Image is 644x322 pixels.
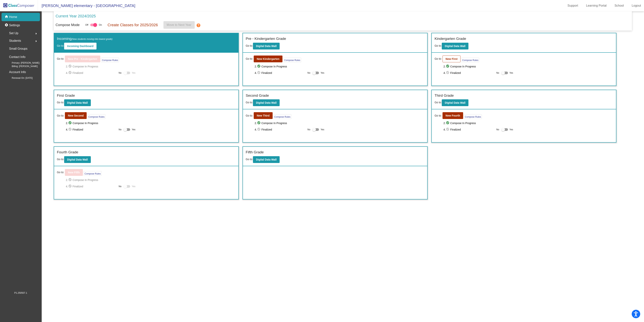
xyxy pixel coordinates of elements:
[446,121,450,125] mat-icon: check_circle
[435,93,454,98] label: Third Grade
[435,57,442,61] span: Go to:
[255,71,306,75] span: 4. Finalized
[56,13,96,19] p: Current Year 2024/2025
[255,121,424,125] span: 2. Compose In Progress
[509,127,513,132] span: Yes
[611,3,627,9] a: School
[246,158,253,161] span: Go to:
[443,64,613,69] span: 2. Compose In Progress
[66,127,117,132] span: 4. Finalized
[132,71,135,75] span: Yes
[246,114,253,118] span: Go to:
[163,21,195,29] button: Move to Next Year
[435,44,442,47] span: Go to:
[57,44,64,47] span: Go to:
[9,23,20,28] p: Settings
[57,158,64,161] span: Go to:
[446,114,460,117] b: New Fourth
[196,23,201,28] mat-icon: help
[64,156,91,163] button: Digital Data Wall
[99,23,102,27] span: On
[9,38,21,43] span: Students
[246,101,253,104] span: Go to:
[68,114,84,117] b: New Second
[435,36,466,42] label: Kindergarten Grade
[57,36,113,42] label: Incoming
[34,39,38,43] mat-icon: arrow_right
[66,178,236,182] span: 2. Compose In Progress
[246,44,253,47] span: Go to:
[246,57,253,61] span: Go to:
[443,112,463,119] button: New Fourth
[442,43,468,49] button: Digital Data Wall
[64,99,91,106] button: Digital Data Wall
[68,127,73,132] mat-icon: check_circle
[283,58,301,62] button: Compose Rules
[38,3,135,9] span: [PERSON_NAME] elementary - [GEOGRAPHIC_DATA]
[446,127,450,132] mat-icon: check_circle
[72,38,113,40] span: (New students moving into lowest grade)
[57,114,64,118] span: Go to:
[256,101,277,104] b: Digital Data Wall
[68,71,73,75] mat-icon: check_circle
[9,15,17,19] p: Home
[66,121,236,125] span: 2. Compose In Progress
[257,64,261,69] mat-icon: check_circle
[9,54,25,60] p: Contact Info
[64,43,96,49] button: Incoming Dashboard
[443,71,494,75] span: 4. Finalized
[443,56,460,62] button: New First
[34,31,38,36] mat-icon: arrow_right
[66,64,236,69] span: 2. Compose In Progress
[509,71,513,75] span: Yes
[257,71,261,75] mat-icon: check_circle
[66,71,117,75] span: 4. Finalized
[101,58,119,62] button: Compose Rules
[320,127,324,132] span: Yes
[445,45,465,48] b: Digital Data Wall
[119,185,121,188] span: No
[65,56,100,62] button: New Pre - Kindergarten
[464,114,482,119] button: Compose Rules
[84,171,102,176] button: Compose Rules
[254,56,282,62] button: New Kindergarten
[445,101,465,104] b: Digital Data Wall
[68,184,73,189] mat-icon: check_circle
[257,57,279,60] b: New Kindergarten
[87,114,105,119] button: Compose Rules
[246,36,286,42] label: Pre - Kindergarten Grade
[255,64,424,69] span: 2. Compose In Progress
[256,45,277,48] b: Digital Data Wall
[68,171,80,174] b: New Fifth
[257,121,261,125] mat-icon: check_circle
[65,112,87,119] button: New Second
[57,57,64,61] span: Go to:
[67,101,88,104] b: Digital Data Wall
[257,127,261,132] mat-icon: check_circle
[6,65,38,68] span: Billing: [PERSON_NAME]
[442,99,468,106] button: Digital Data Wall
[65,169,83,176] button: New Fifth
[446,57,457,60] b: New First
[496,71,499,75] span: No
[256,158,277,161] b: Digital Data Wall
[257,114,270,117] b: New Third
[66,184,117,189] span: 4. Finalized
[446,71,450,75] mat-icon: check_circle
[320,71,324,75] span: Yes
[565,3,581,9] a: Support
[446,64,450,69] mat-icon: check_circle
[56,22,80,28] p: Compose Mode
[9,69,26,75] p: Account Info
[57,93,75,98] label: First Grade
[108,22,158,28] p: Create Classes for 2025/2026
[57,150,78,155] label: Fourth Grade
[307,128,310,131] span: No
[435,101,442,104] span: Go to:
[273,114,291,119] button: Compose Rules
[255,127,306,132] span: 4. Finalized
[496,128,499,131] span: No
[254,112,273,119] button: New Third
[119,128,121,131] span: No
[583,3,610,9] a: Learning Portal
